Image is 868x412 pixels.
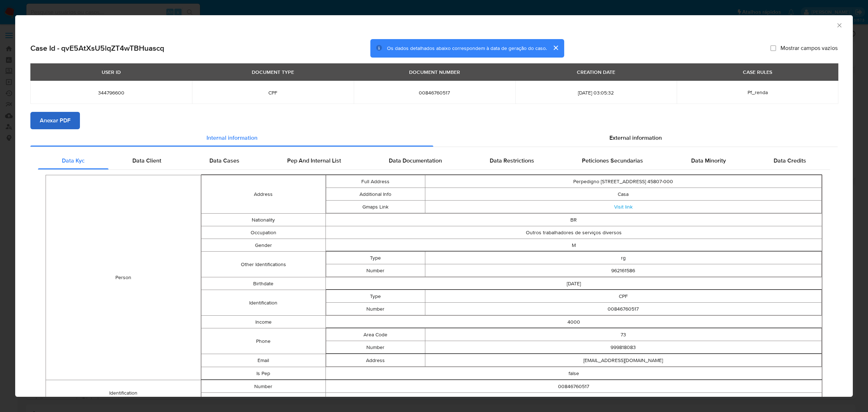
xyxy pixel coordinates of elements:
button: Anexar PDF [30,112,80,129]
div: DOCUMENT NUMBER [405,66,464,78]
td: Phone [201,328,325,354]
span: Data Cases [209,156,239,165]
span: Data Client [132,156,161,165]
td: Area Code [326,328,425,341]
span: [DATE] 03:05:32 [524,89,668,96]
td: [DATE] [325,277,822,290]
span: 344796600 [39,89,183,96]
td: Number [326,303,425,315]
td: rg [425,252,821,264]
td: Number [326,341,425,354]
span: Pep And Internal List [287,156,341,165]
div: Detailed internal info [38,152,830,169]
td: false [325,367,822,380]
span: Pf_renda [748,89,768,96]
td: Type [326,290,425,303]
td: Gender [201,239,325,252]
td: Birthdate [201,277,325,290]
input: Mostrar campos vazios [770,45,776,51]
td: Address [201,175,325,214]
div: Detailed info [30,129,838,147]
td: 999818083 [425,341,821,354]
a: Visit link [614,203,633,210]
td: Occupation [201,226,325,239]
span: Anexar PDF [40,113,71,129]
td: 00846760517 [425,303,821,315]
button: cerrar [547,39,564,56]
td: Number [201,380,325,393]
td: Nationality [201,214,325,226]
td: Full Address [326,175,425,188]
td: CPF [425,290,821,303]
span: Data Credits [774,156,806,165]
span: Data Restrictions [490,156,534,165]
span: Internal information [207,134,258,142]
td: Gmaps Link [326,201,425,213]
td: [EMAIL_ADDRESS][DOMAIN_NAME] [425,354,821,367]
td: Type [326,252,425,264]
button: Fechar a janela [836,22,842,28]
td: Additional Info [326,188,425,201]
span: Os dados detalhados abaixo correspondem à data de geração do caso. [387,45,547,52]
h2: Case Id - qvE5AtXsU5lqZT4wTBHuascq [30,43,164,53]
td: CPF [325,393,822,405]
span: 00846760517 [362,89,507,96]
td: 00846760517 [325,380,822,393]
td: M [325,239,822,252]
td: Identification [46,380,201,406]
td: Address [326,354,425,367]
td: 962161586 [425,264,821,277]
td: 73 [425,328,821,341]
td: Identification [201,290,325,316]
td: Outros trabalhadores de serviços diversos [325,226,822,239]
span: Peticiones Secundarias [582,156,643,165]
td: Perpedigno [STREET_ADDRESS] 45807-000 [425,175,821,188]
span: Mostrar campos vazios [780,45,838,52]
td: 4000 [325,316,822,328]
div: CASE RULES [739,66,776,78]
div: DOCUMENT TYPE [247,66,298,78]
td: Is Pep [201,367,325,380]
span: Data Documentation [389,156,442,165]
td: Email [201,354,325,367]
div: USER ID [97,66,125,78]
div: CREATION DATE [573,66,620,78]
td: Type [201,393,325,405]
td: Other Identifications [201,252,325,277]
td: Person [46,175,201,380]
td: Number [326,264,425,277]
span: CPF [201,89,345,96]
span: Data Kyc [62,156,85,165]
td: Casa [425,188,821,201]
td: Income [201,316,325,328]
div: closure-recommendation-modal [15,15,853,397]
td: BR [325,214,822,226]
span: Data Minority [691,156,726,165]
span: External information [609,134,662,142]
